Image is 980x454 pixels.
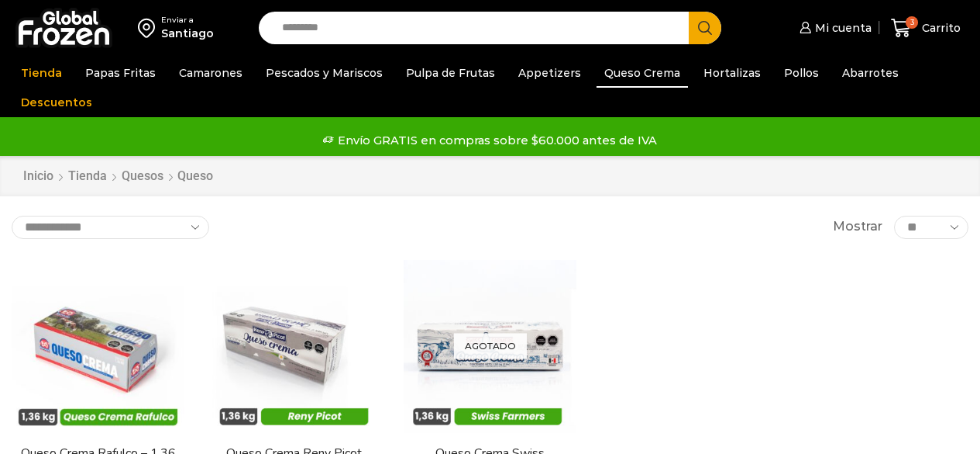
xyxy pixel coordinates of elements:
p: Agotado [454,334,527,359]
a: Pescados y Mariscos [258,58,390,88]
a: 3 Carrito [887,10,965,47]
h1: Queso [177,168,213,183]
a: Pollos [776,58,827,88]
a: Mi cuenta [796,12,872,43]
a: Camarones [171,58,250,88]
a: Abarrotes [834,58,906,88]
a: Queso Crema [597,58,688,88]
div: Enviar a [161,15,214,26]
img: address-field-icon.svg [138,15,161,41]
nav: Breadcrumb [22,168,213,185]
a: Quesos [121,168,164,185]
select: Pedido de la tienda [12,216,209,239]
span: Carrito [918,20,961,36]
a: Pulpa de Frutas [398,58,503,88]
div: Santiago [161,26,214,41]
span: Mostrar [833,218,882,236]
button: Search button [689,12,721,44]
span: Mi cuenta [811,20,872,36]
a: Appetizers [511,58,589,88]
a: Hortalizas [696,58,769,88]
a: Tienda [67,168,108,185]
a: Papas Fritas [77,58,163,88]
span: 3 [906,16,918,29]
a: Tienda [13,58,70,88]
a: Inicio [22,168,54,185]
a: Descuentos [13,88,100,117]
